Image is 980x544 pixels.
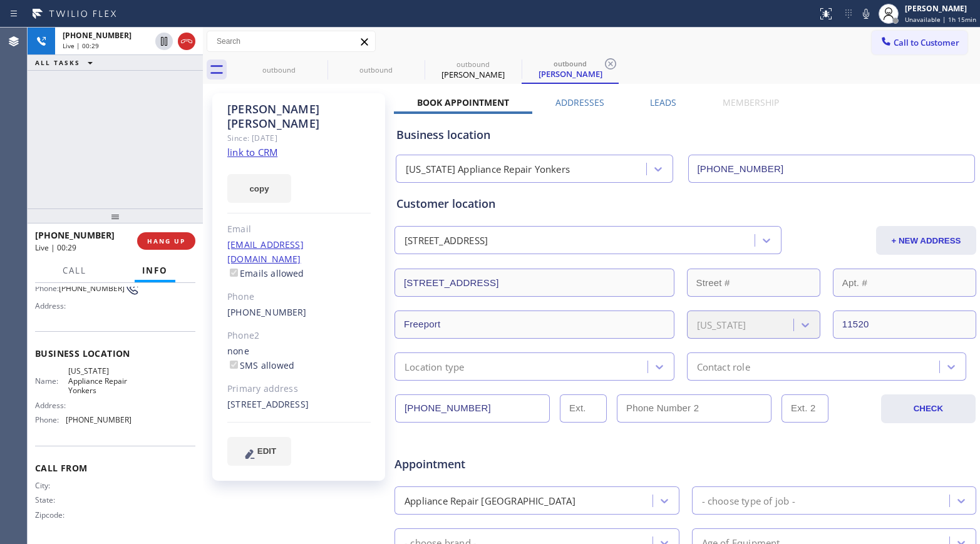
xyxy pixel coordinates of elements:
span: [PHONE_NUMBER] [66,415,132,424]
span: [US_STATE] Appliance Repair Yonkers [68,366,131,395]
div: Patrice Hobbs [426,56,520,84]
button: Info [135,259,175,283]
button: + NEW ADDRESS [876,226,976,255]
input: ZIP [833,310,976,339]
div: [STREET_ADDRESS] [405,234,488,248]
div: - choose type of job - [702,493,795,508]
div: outbound [232,65,326,74]
span: Info [142,265,168,276]
span: Address: [35,301,68,310]
div: [PERSON_NAME] [PERSON_NAME] [227,102,371,131]
span: Live | 00:29 [63,41,99,50]
div: outbound [523,59,617,68]
input: Ext. 2 [781,394,828,423]
a: [PHONE_NUMBER] [227,306,307,318]
label: Book Appointment [417,96,509,108]
div: [US_STATE] Appliance Repair Yonkers [406,162,570,177]
label: Addresses [555,96,604,108]
button: Call [55,259,94,283]
div: Since: [DATE] [227,131,371,145]
input: Emails allowed [230,269,238,277]
input: Ext. [560,394,607,423]
div: Business location [396,126,974,143]
span: HANG UP [147,237,185,245]
span: Business location [35,347,195,359]
span: Live | 00:29 [35,242,76,253]
div: [STREET_ADDRESS] [227,398,371,412]
input: Address [395,269,674,297]
label: Emails allowed [227,267,304,279]
span: EDIT [257,446,276,456]
button: copy [227,174,291,203]
button: EDIT [227,437,291,466]
input: SMS allowed [230,361,238,369]
span: Call to Customer [894,37,959,48]
input: Search [207,31,375,51]
input: Phone Number [688,155,976,183]
span: Phone: [35,415,66,424]
div: Appliance Repair [GEOGRAPHIC_DATA] [405,493,575,508]
button: HANG UP [137,232,195,250]
button: Call to Customer [872,31,967,54]
span: Zipcode: [35,510,68,520]
span: Address: [35,401,68,410]
input: Phone Number [395,394,550,423]
span: Call From [35,462,195,474]
span: Call [63,265,86,276]
button: ALL TASKS [28,55,105,70]
input: Street # [687,269,820,297]
div: Primary address [227,382,371,396]
span: [PHONE_NUMBER] [63,30,132,41]
div: Email [227,222,371,237]
span: Unavailable | 1h 15min [905,15,976,24]
span: Phone: [35,284,59,293]
a: link to CRM [227,146,277,158]
div: [PERSON_NAME] [523,68,617,80]
div: Phone [227,290,371,304]
input: City [395,310,674,339]
span: City: [35,481,68,490]
label: Leads [650,96,676,108]
div: Contact role [697,359,750,374]
span: [PHONE_NUMBER] [35,229,115,241]
span: Name: [35,376,68,386]
div: Location type [405,359,465,374]
span: ALL TASKS [35,58,80,67]
div: outbound [426,59,520,69]
div: [PERSON_NAME] [905,3,976,14]
div: Customer location [396,195,974,212]
div: Patrice Hobbs [523,56,617,83]
label: SMS allowed [227,359,294,371]
button: Hang up [178,33,195,50]
span: State: [35,495,68,505]
input: Apt. # [833,269,976,297]
span: [PHONE_NUMBER] [59,284,125,293]
button: Mute [857,5,875,23]
div: none [227,344,371,373]
button: CHECK [881,394,976,423]
a: [EMAIL_ADDRESS][DOMAIN_NAME] [227,239,304,265]
button: Hold Customer [155,33,173,50]
input: Phone Number 2 [617,394,771,423]
div: Phone2 [227,329,371,343]
div: [PERSON_NAME] [426,69,520,80]
span: Appointment [395,456,587,473]
label: Membership [723,96,779,108]
div: outbound [329,65,423,74]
